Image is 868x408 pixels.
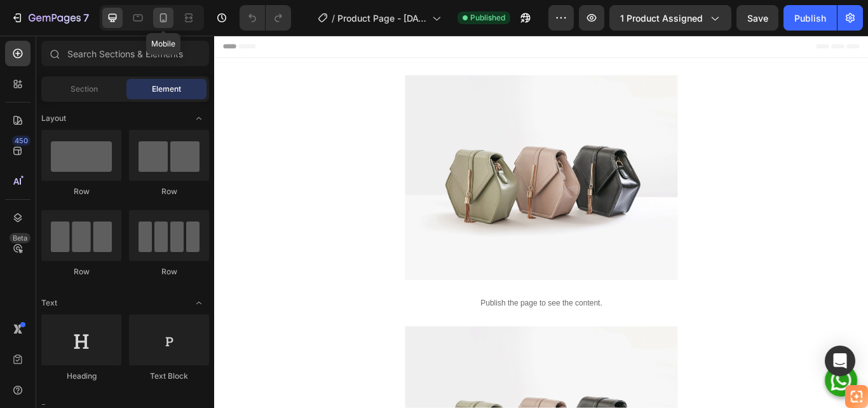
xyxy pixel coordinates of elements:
span: Save [747,13,768,24]
span: Element [152,83,181,95]
span: Toggle open [189,108,209,129]
span: Section [71,83,98,95]
span: / [332,11,335,25]
button: Save [736,5,778,31]
div: Text Block [129,370,209,382]
div: 450 [12,136,31,146]
span: 1 product assigned [620,11,703,25]
span: Toggle open [189,293,209,313]
span: Product Page - [DATE] 21:54:10 [337,11,427,25]
button: Publish [783,5,837,31]
div: Row [129,266,209,278]
iframe: Design area [214,36,868,408]
span: Text [41,297,57,309]
button: 1 product assigned [609,5,731,31]
div: Open Intercom Messenger [825,346,855,376]
span: Layout [41,113,66,124]
div: Beta [10,233,31,243]
div: Row [41,186,121,197]
div: Heading [41,370,121,382]
input: Search Sections & Elements [41,41,209,66]
p: Publish the page to see the content. [10,306,752,319]
span: Published [470,12,505,24]
div: Undo/Redo [240,5,291,31]
div: Publish [794,11,826,25]
p: 7 [83,10,89,25]
button: 7 [5,5,95,31]
img: image_demo.jpg [222,46,540,285]
div: Row [41,266,121,278]
div: Row [129,186,209,197]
